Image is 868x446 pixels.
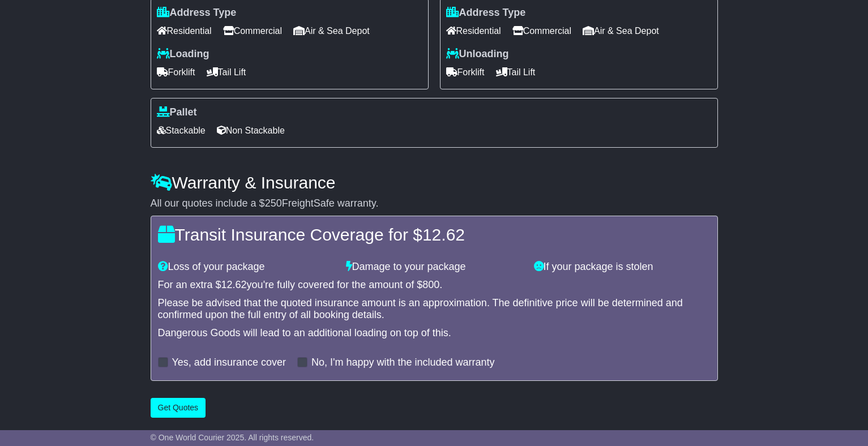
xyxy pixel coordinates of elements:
label: Yes, add insurance cover [172,357,286,369]
h4: Warranty & Insurance [151,173,718,192]
h4: Transit Insurance Coverage for $ [158,225,711,244]
div: Please be advised that the quoted insurance amount is an approximation. The definitive price will... [158,297,711,321]
span: Non Stackable [217,122,285,139]
span: Residential [446,22,501,40]
label: Address Type [446,7,526,19]
span: Stackable [157,122,206,139]
label: Pallet [157,106,197,119]
span: 250 [265,198,282,209]
label: No, I'm happy with the included warranty [311,357,495,369]
span: Residential [157,22,212,40]
div: For an extra $ you're fully covered for the amount of $ . [158,279,711,291]
span: 12.62 [422,225,465,244]
div: Loss of your package [152,261,340,273]
span: Commercial [223,22,282,40]
span: 12.62 [221,279,247,290]
label: Unloading [446,48,509,61]
span: Air & Sea Depot [293,22,370,40]
label: Loading [157,48,209,61]
span: Air & Sea Depot [583,22,659,40]
span: 800 [422,279,439,290]
span: Forklift [157,63,195,81]
div: Dangerous Goods will lead to an additional loading on top of this. [158,327,711,340]
span: Commercial [512,22,571,40]
button: Get Quotes [151,398,206,418]
div: If your package is stolen [528,261,716,273]
label: Address Type [157,7,237,19]
div: All our quotes include a $ FreightSafe warranty. [151,198,718,210]
span: Tail Lift [207,63,246,81]
span: © One World Courier 2025. All rights reserved. [151,433,314,442]
span: Tail Lift [496,63,536,81]
div: Damage to your package [340,261,528,273]
span: Forklift [446,63,485,81]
